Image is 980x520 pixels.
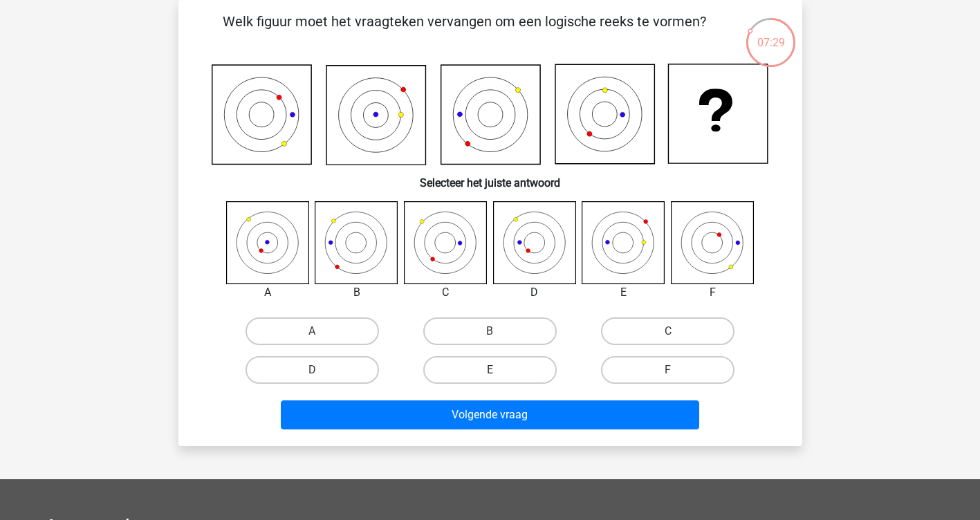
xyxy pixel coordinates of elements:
[483,284,587,301] div: D
[201,11,728,53] p: Welk figuur moet het vraagteken vervangen om een logische reeks te vormen?
[246,317,379,345] label: A
[601,356,734,384] label: F
[281,400,699,429] button: Volgende vraag
[423,317,557,345] label: B
[423,356,557,384] label: E
[216,284,320,301] div: A
[304,284,409,301] div: B
[201,165,780,189] h6: Selecteer het juiste antwoord
[246,356,379,384] label: D
[571,284,676,301] div: E
[745,17,797,51] div: 07:29
[601,317,734,345] label: C
[660,284,765,301] div: F
[394,284,498,301] div: C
